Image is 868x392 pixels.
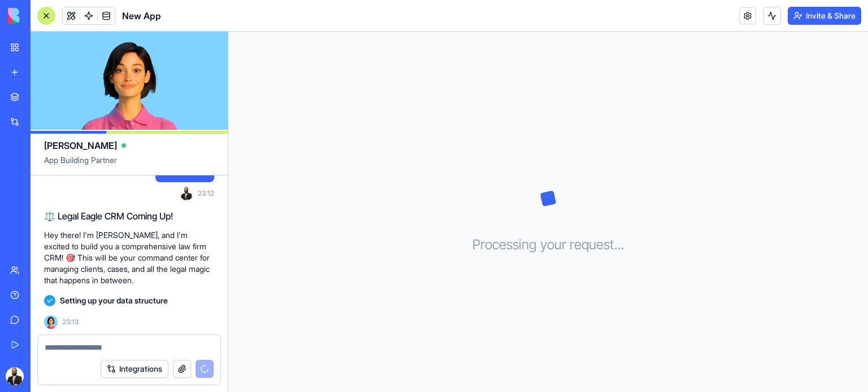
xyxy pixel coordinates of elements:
[621,236,624,254] span: .
[6,367,24,385] img: ACg8ocIjUCoCgHuLxU82bbkJLNtcDwKNmhNPLY6zje-QmkVZAb_UuR4e=s96-c
[101,360,168,378] button: Integrations
[8,8,78,24] img: logo
[44,315,58,329] img: Ella_00000_wcx2te.png
[198,189,214,198] span: 23:12
[44,155,214,175] span: App Building Partner
[44,139,117,152] span: [PERSON_NAME]
[60,295,168,306] span: Setting up your data structure
[472,236,624,254] h3: Processing your request
[788,7,861,25] button: Invite & Share
[44,209,214,223] h2: ⚖️ Legal Eagle CRM Coming Up!
[122,9,161,23] span: New App
[44,230,214,286] p: Hey there! I'm [PERSON_NAME], and I'm excited to build you a comprehensive law firm CRM! 🎯 This w...
[62,318,79,327] span: 23:13
[614,236,618,254] span: .
[180,187,193,200] img: ACg8ocIjUCoCgHuLxU82bbkJLNtcDwKNmhNPLY6zje-QmkVZAb_UuR4e=s96-c
[618,236,621,254] span: .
